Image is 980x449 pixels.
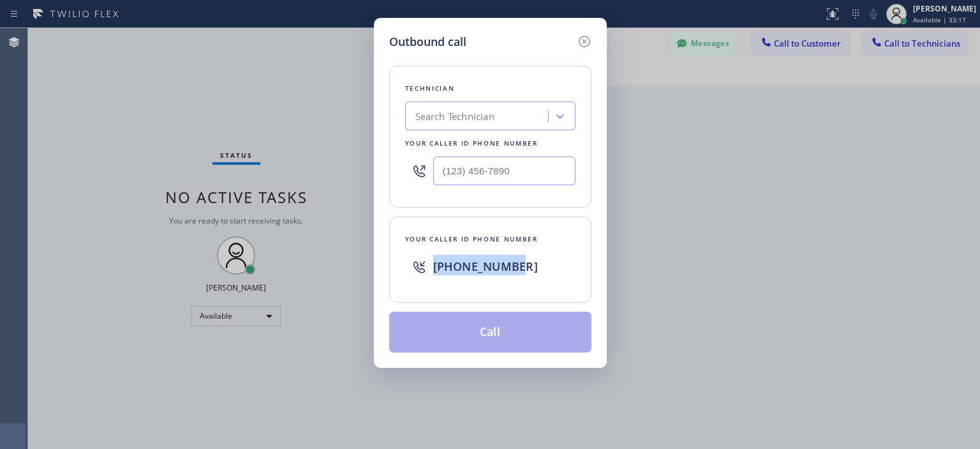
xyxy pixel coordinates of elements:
[405,82,575,95] div: Technician
[433,156,575,185] input: (123) 456-7890
[389,312,591,353] button: Call
[433,259,538,274] span: [PHONE_NUMBER]
[405,137,575,150] div: Your caller id phone number
[405,232,575,246] div: Your caller id phone number
[415,109,494,124] div: Search Technician
[389,33,466,50] h5: Outbound call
